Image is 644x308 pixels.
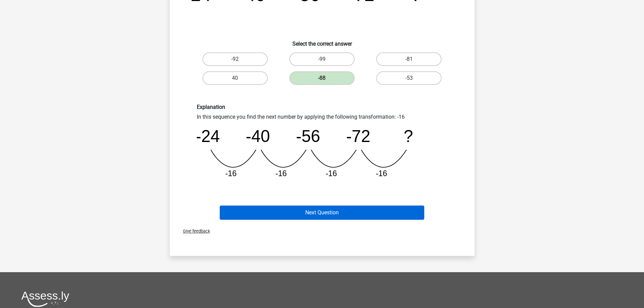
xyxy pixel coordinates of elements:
label: -81 [376,52,442,66]
tspan: -40 [246,127,270,145]
button: Next Question [220,206,424,220]
tspan: -72 [346,127,370,145]
label: -92 [202,52,268,66]
tspan: -16 [225,169,237,178]
span: Give feedback [177,229,210,234]
div: In this sequence you find the next number by applying the following transformation: -16 [192,104,453,184]
tspan: -24 [195,127,219,145]
tspan: -16 [275,169,287,178]
label: -53 [376,71,442,85]
label: 40 [202,71,268,85]
label: -88 [289,71,355,85]
h6: Select the correct answer [181,35,464,47]
img: Assessly logo [21,291,69,307]
tspan: -16 [376,169,387,178]
h6: Explanation [197,104,448,110]
tspan: -16 [326,169,337,178]
tspan: ? [404,127,413,145]
tspan: -56 [296,127,320,145]
label: -99 [289,52,355,66]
